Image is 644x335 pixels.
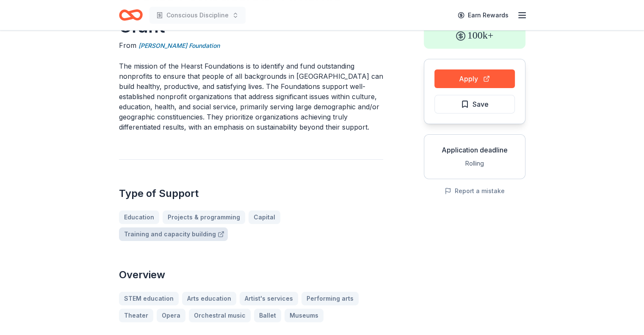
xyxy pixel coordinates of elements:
[166,10,229,20] span: Conscious Discipline
[119,187,383,200] h2: Type of Support
[473,99,489,110] span: Save
[163,210,245,224] a: Projects & programming
[149,7,246,24] button: Conscious Discipline
[453,8,514,23] a: Earn Rewards
[445,186,505,196] button: Report a mistake
[119,210,159,224] a: Education
[119,40,383,51] div: From
[119,268,383,282] h2: Overview
[249,210,280,224] a: Capital
[119,5,143,25] a: Home
[431,145,518,155] div: Application deadline
[119,227,228,241] a: Training and capacity building
[434,69,515,88] button: Apply
[434,95,515,114] button: Save
[424,22,525,49] div: 100k+
[138,41,220,51] a: [PERSON_NAME] Foundation
[119,61,383,132] p: The mission of the Hearst Foundations is to identify and fund outstanding nonprofits to ensure th...
[431,158,518,169] div: Rolling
